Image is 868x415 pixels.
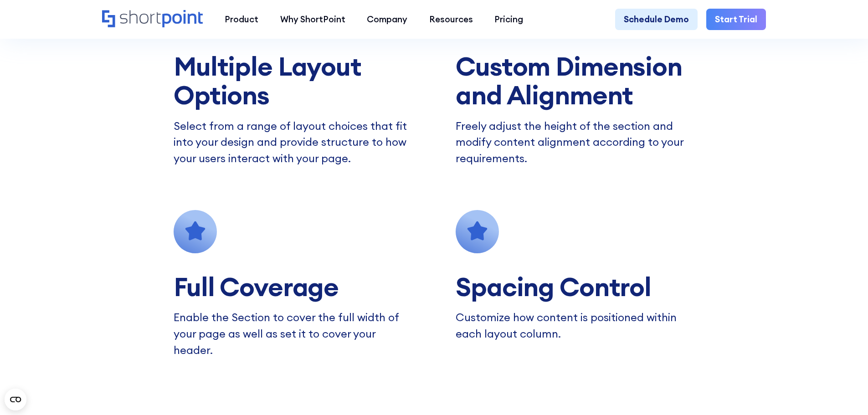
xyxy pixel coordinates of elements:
h2: Full Coverage [174,272,438,301]
div: Company [367,13,407,26]
p: Freely adjust the height of the section and modify content alignment according to your requirements. [456,118,694,167]
h2: Custom Dimension and Alignment [456,52,720,109]
button: Open CMP widget [5,389,26,410]
a: Product [214,9,269,31]
a: Resources [418,9,484,31]
h2: Spacing Control [456,272,720,301]
a: Start Trial [706,9,766,31]
a: Schedule Demo [615,9,698,31]
p: Select from a range of layout choices that fit into your design and provide structure to how your... [174,118,412,167]
div: Product [225,13,258,26]
div: Pricing [494,13,523,26]
p: Customize how content is positioned within each layout column. [456,309,694,342]
a: Home [102,10,203,29]
p: Enable the Section to cover the full width of your page as well as set it to cover your header. [174,309,412,358]
div: Why ShortPoint [280,13,345,26]
a: Why ShortPoint [269,9,356,31]
a: Company [356,9,418,31]
a: Pricing [484,9,534,31]
div: Resources [429,13,473,26]
h2: Multiple Layout Options [174,52,438,109]
iframe: Chat Widget [822,371,868,415]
